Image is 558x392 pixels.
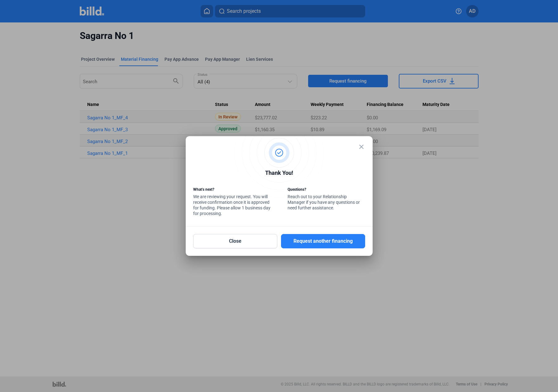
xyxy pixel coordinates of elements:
[193,169,365,179] div: Thank You!
[281,234,365,248] button: Request another financing
[193,187,270,218] div: We are reviewing your request. You will receive confirmation once it is approved for funding. Ple...
[288,187,365,212] div: Reach out to your Relationship Manager if you have any questions or need further assistance.
[193,234,277,248] button: Close
[288,187,365,194] div: Questions?
[358,143,365,151] mat-icon: close
[193,187,270,194] div: What’s next?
